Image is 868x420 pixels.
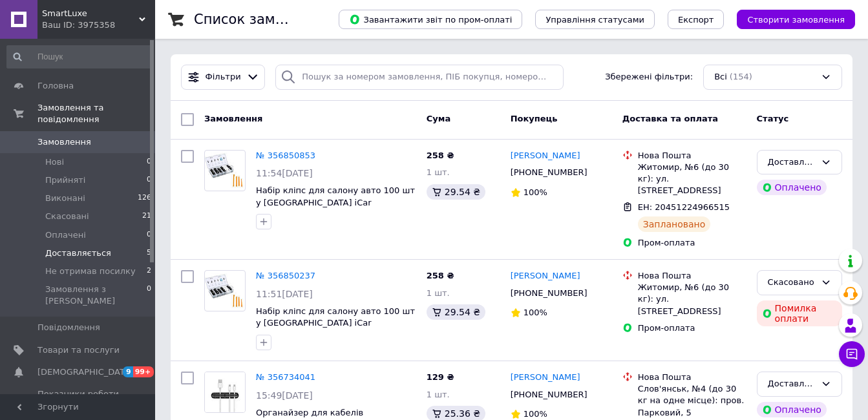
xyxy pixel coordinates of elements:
span: Експорт [678,15,714,25]
div: Пром-оплата [638,322,746,334]
a: Фото товару [204,372,246,413]
button: Управління статусами [535,10,655,29]
a: [PERSON_NAME] [511,372,580,384]
span: 11:51[DATE] [256,289,313,299]
span: 0 [147,174,151,186]
span: 21 [142,211,151,222]
span: Всі [714,71,727,83]
img: Фото товару [205,372,245,412]
span: Доставка та оплата [622,114,718,123]
span: Повідомлення [37,322,100,333]
div: Житомир, №6 (до 30 кг): ул. [STREET_ADDRESS] [638,162,746,197]
h1: Список замовлень [194,12,325,27]
div: Доставляється [768,377,816,391]
button: Чат з покупцем [839,341,865,367]
a: Фото товару [204,150,246,191]
span: Прийняті [45,174,85,186]
span: 99+ [133,366,154,377]
a: Фото товару [204,270,246,311]
span: Замовлення [37,136,91,148]
span: 100% [524,187,547,197]
div: 29.54 ₴ [427,304,485,320]
span: Товари та послуги [37,344,120,356]
span: 126 [138,193,151,204]
div: Ваш ID: 3975358 [42,19,155,31]
div: 29.54 ₴ [427,184,485,200]
a: № 356734041 [256,372,315,382]
div: Нова Пошта [638,270,746,282]
span: 0 [147,229,151,241]
span: Виконані [45,193,85,204]
span: Замовлення з [PERSON_NAME] [45,284,147,307]
a: [PERSON_NAME] [511,150,580,162]
img: Фото товару [205,273,245,309]
span: Управління статусами [545,15,644,25]
span: Замовлення [204,114,262,123]
span: 5 [147,247,151,259]
div: Оплачено [757,180,827,195]
div: Оплачено [757,402,827,417]
span: 0 [147,156,151,168]
span: 0 [147,284,151,307]
span: Збережені фільтри: [605,71,693,83]
span: 100% [524,409,547,419]
span: Створити замовлення [747,15,845,25]
button: Створити замовлення [737,10,855,29]
div: [PHONE_NUMBER] [508,285,590,302]
span: 9 [123,366,133,377]
span: 100% [524,308,547,317]
span: Замовлення та повідомлення [37,102,155,125]
input: Пошук за номером замовлення, ПІБ покупця, номером телефону, Email, номером накладної [275,65,564,90]
span: Покупець [511,114,558,123]
span: Показники роботи компанії [37,388,120,412]
span: Статус [757,114,789,123]
span: Завантажити звіт по пром-оплаті [349,14,512,25]
span: 1 шт. [427,390,450,399]
span: 15:49[DATE] [256,390,313,401]
div: Пром-оплата [638,237,746,249]
a: Набір кліпс для салону авто 100 шт у [GEOGRAPHIC_DATA] iCar універсальні автокріплення пістони + ... [256,306,416,352]
img: Фото товару [205,152,245,188]
a: [PERSON_NAME] [511,270,580,282]
div: Нова Пошта [638,372,746,383]
div: Слов'янськ, №4 (до 30 кг на одне місце): пров. Парковий, 5 [638,383,746,419]
span: (154) [730,72,752,81]
span: 258 ₴ [427,151,454,160]
span: 129 ₴ [427,372,454,382]
span: 2 [147,266,151,277]
span: Cума [427,114,450,123]
a: Створити замовлення [724,14,855,24]
a: Набір кліпс для салону авто 100 шт у [GEOGRAPHIC_DATA] iCar універсальні автокріплення пістони + ... [256,185,416,231]
a: № 356850853 [256,151,315,160]
input: Пошук [6,45,153,68]
div: Заплановано [638,216,711,232]
div: [PHONE_NUMBER] [508,386,590,403]
div: Помилка оплати [757,300,842,326]
span: Нові [45,156,64,168]
span: 1 шт. [427,288,450,298]
span: SmartLuxe [42,8,139,19]
span: 258 ₴ [427,271,454,280]
span: ЕН: 20451224966515 [638,202,730,212]
a: № 356850237 [256,271,315,280]
span: 11:54[DATE] [256,168,313,178]
button: Завантажити звіт по пром-оплаті [339,10,522,29]
div: [PHONE_NUMBER] [508,164,590,181]
span: Скасовані [45,211,89,222]
div: Житомир, №6 (до 30 кг): ул. [STREET_ADDRESS] [638,282,746,317]
div: Доставляється [768,156,816,169]
button: Експорт [668,10,725,29]
span: Не отримав посилку [45,266,136,277]
span: Головна [37,80,74,92]
span: [DEMOGRAPHIC_DATA] [37,366,133,378]
div: Скасовано [768,276,816,289]
div: Нова Пошта [638,150,746,162]
span: Оплачені [45,229,86,241]
span: Доставляється [45,247,111,259]
span: Фільтри [206,71,241,83]
span: 1 шт. [427,167,450,177]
